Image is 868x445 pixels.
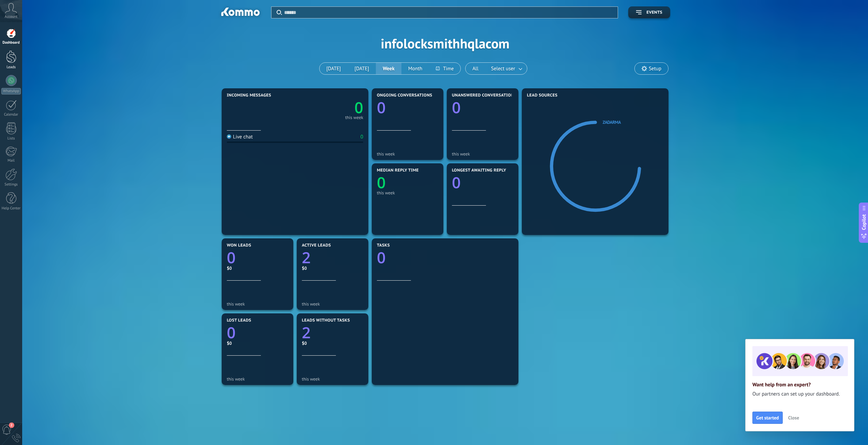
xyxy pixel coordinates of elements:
a: 2 [302,247,363,268]
button: Select user [485,63,527,74]
text: 0 [377,97,386,118]
a: 0 [295,97,363,118]
button: Time [429,63,460,74]
div: this week [377,190,438,195]
span: Active leads [302,243,331,248]
button: Month [401,63,429,74]
button: Events [628,6,670,18]
a: 0 [227,247,288,268]
span: Get started [756,415,779,420]
div: Dashboard [1,41,21,45]
text: 2 [302,247,311,268]
button: [DATE] [348,63,376,74]
div: Calendar [1,113,21,117]
div: WhatsApp [1,88,21,94]
div: Mail [1,159,21,163]
a: 2 [302,322,363,343]
button: Close [785,413,802,423]
div: this week [302,301,363,307]
span: Select user [490,64,516,73]
div: this week [377,151,438,157]
button: All [466,63,485,74]
span: Longest awaiting reply [452,168,506,173]
button: Get started [752,412,783,424]
div: this week [227,301,288,307]
img: Live chat [227,134,231,139]
span: Won leads [227,243,251,248]
a: 0 [377,247,513,268]
span: Tasks [377,243,390,248]
div: $0 [302,265,363,271]
span: Lead Sources [527,93,557,98]
div: Live chat [227,134,253,140]
div: $0 [302,340,363,346]
text: 2 [302,322,311,343]
a: Zadarma [603,119,621,125]
span: Account [5,15,17,19]
span: Events [647,10,662,15]
span: Incoming messages [227,93,271,98]
text: 0 [227,322,236,343]
span: Copilot [860,214,867,230]
span: Setup [649,66,661,72]
text: 0 [227,247,236,268]
div: this week [227,376,288,382]
div: $0 [227,340,288,346]
div: Leads [1,65,21,70]
span: Our partners can set up your dashboard. [752,391,847,398]
span: Leads without tasks [302,318,350,323]
span: Lost leads [227,318,251,323]
div: this week [302,376,363,382]
div: Settings [1,182,21,187]
div: this week [452,151,513,157]
h2: Want help from an expert? [752,382,847,388]
span: Unanswered conversations [452,93,516,98]
a: 0 [227,322,288,343]
div: 0 [361,134,363,140]
button: Week [376,63,401,74]
button: [DATE] [320,63,348,74]
text: 0 [354,97,363,118]
text: 0 [452,97,461,118]
text: 0 [377,247,386,268]
span: Close [788,415,799,420]
span: 2 [9,422,14,428]
text: 0 [452,172,461,193]
div: Help Center [1,206,21,211]
span: Median reply time [377,168,419,173]
div: this week [345,116,363,119]
span: Ongoing conversations [377,93,432,98]
div: Lists [1,136,21,141]
text: 0 [377,172,386,193]
div: $0 [227,265,288,271]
